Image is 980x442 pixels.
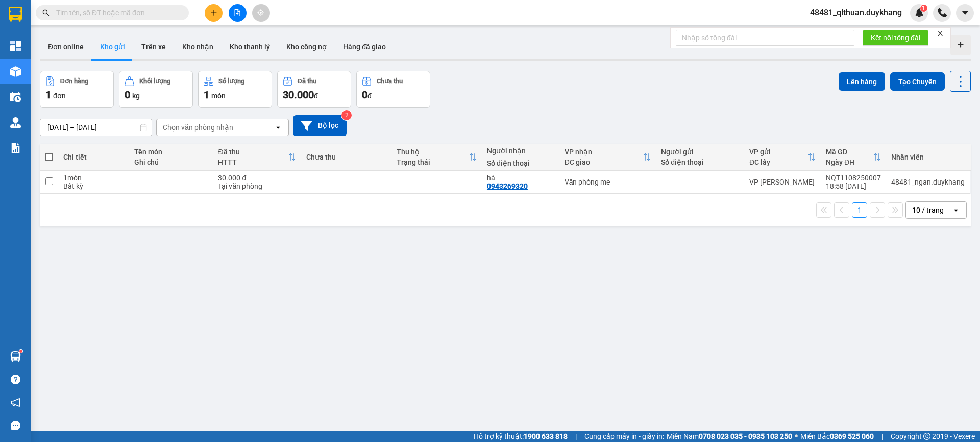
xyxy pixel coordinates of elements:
[10,92,21,102] img: warehouse-icon
[915,8,924,17] img: icon-new-feature
[397,158,469,166] div: Trạng thái
[362,89,367,101] span: 0
[881,431,883,442] span: |
[795,434,798,438] span: ⚪️
[210,9,217,16] span: plus
[923,433,930,440] span: copyright
[298,77,316,85] div: Đã thu
[667,431,792,442] span: Miền Nam
[234,9,241,16] span: file-add
[10,143,21,153] img: solution-icon
[19,350,22,353] sup: 1
[274,123,282,132] svg: open
[744,144,821,171] th: Toggle SortBy
[487,147,554,155] div: Người nhận
[749,148,807,156] div: VP gửi
[257,9,264,16] span: aim
[922,5,925,12] span: 1
[218,148,288,156] div: Đã thu
[821,144,886,171] th: Toggle SortBy
[474,431,568,442] span: Hỗ trợ kỹ thuật:
[10,41,21,51] img: dashboard-icon
[487,174,554,182] div: hà
[952,206,960,214] svg: open
[826,182,881,190] div: 18:58 [DATE]
[211,92,226,100] span: món
[397,148,469,156] div: Thu hộ
[278,35,335,59] button: Kho công nợ
[367,92,372,100] span: đ
[229,4,247,22] button: file-add
[391,144,482,171] th: Toggle SortBy
[174,35,222,59] button: Kho nhận
[487,182,528,190] div: 0943269320
[852,202,867,218] button: 1
[10,117,21,128] img: warehouse-icon
[42,9,50,16] span: search
[826,174,881,182] div: NQT1108250007
[335,35,394,59] button: Hàng đã giao
[699,432,792,440] strong: 0708 023 035 - 0935 103 250
[10,351,21,362] img: warehouse-icon
[9,7,22,22] img: logo-vxr
[11,375,20,384] span: question-circle
[356,71,430,108] button: Chưa thu0đ
[661,158,739,166] div: Số điện thoại
[826,148,873,156] div: Mã GD
[134,148,208,156] div: Tên món
[125,89,130,101] span: 0
[826,158,873,166] div: Ngày ĐH
[45,89,51,101] span: 1
[218,77,244,85] div: Số lượng
[163,122,233,133] div: Chọn văn phòng nhận
[749,178,816,186] div: VP [PERSON_NAME]
[565,178,651,186] div: Văn phòng me
[213,144,301,171] th: Toggle SortBy
[956,4,974,22] button: caret-down
[293,115,347,136] button: Bộ lọc
[133,35,174,59] button: Trên xe
[802,6,910,19] span: 48481_qlthuan.duykhang
[283,89,314,101] span: 30.000
[11,421,20,430] span: message
[676,30,854,46] input: Nhập số tổng đài
[306,153,386,161] div: Chưa thu
[53,92,66,100] span: đơn
[119,71,193,108] button: Khối lượng0kg
[134,158,208,166] div: Ghi chú
[565,158,643,166] div: ĐC giao
[912,205,944,215] div: 10 / trang
[139,77,170,85] div: Khối lượng
[63,182,124,190] div: Bất kỳ
[11,398,20,407] span: notification
[584,431,664,442] span: Cung cấp máy in - giấy in:
[950,35,971,55] div: Tạo kho hàng mới
[524,432,568,440] strong: 1900 633 818
[205,4,223,22] button: plus
[749,158,807,166] div: ĐC lấy
[937,30,944,37] span: close
[661,148,739,156] div: Người gửi
[40,71,114,108] button: Đơn hàng1đơn
[920,5,927,12] sup: 1
[132,92,140,100] span: kg
[218,182,296,190] div: Tại văn phòng
[92,35,133,59] button: Kho gửi
[314,92,318,100] span: đ
[559,144,656,171] th: Toggle SortBy
[222,35,278,59] button: Kho thanh lý
[871,32,920,43] span: Kết nối tổng đài
[204,89,209,101] span: 1
[10,66,21,77] img: warehouse-icon
[800,431,874,442] span: Miền Bắc
[277,71,351,108] button: Đã thu30.000đ
[487,159,554,167] div: Số điện thoại
[575,431,577,442] span: |
[890,72,945,91] button: Tạo Chuyến
[839,72,885,91] button: Lên hàng
[40,119,152,136] input: Select a date range.
[938,8,947,17] img: phone-icon
[40,35,92,59] button: Đơn online
[341,110,352,120] sup: 2
[218,158,288,166] div: HTTT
